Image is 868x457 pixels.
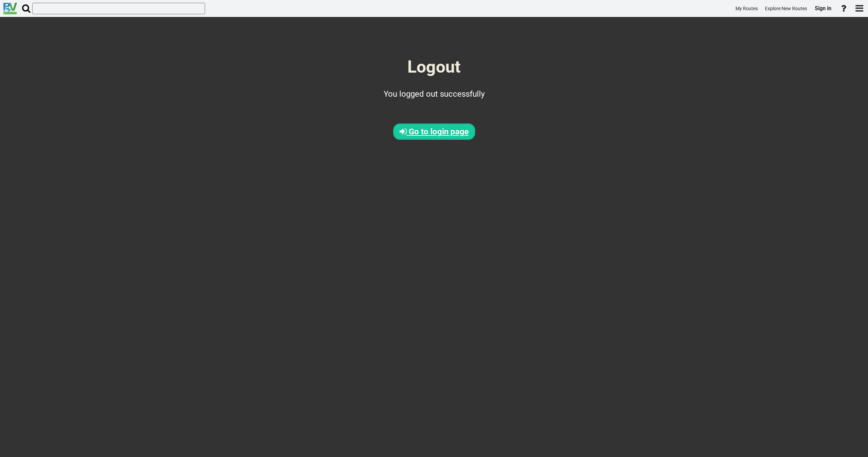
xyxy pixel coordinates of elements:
[384,89,485,99] span: You logged out successfully
[812,1,834,16] a: Sign in
[393,123,475,140] a: Go to login page
[762,2,810,15] a: Explore New Routes
[409,127,469,136] span: Go to login page
[815,5,831,12] span: Sign in
[407,57,461,77] span: Logout
[765,6,807,11] span: Explore New Routes
[732,2,761,15] a: My Routes
[3,3,17,14] img: RvPlanetLogo.png
[735,6,758,11] span: My Routes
